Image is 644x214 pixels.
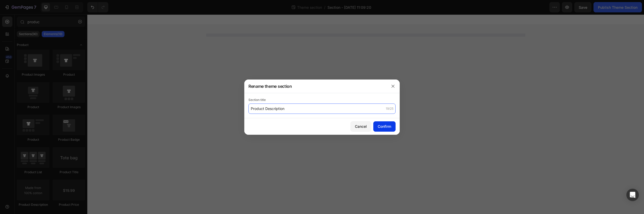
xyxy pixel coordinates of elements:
[355,124,367,129] div: Cancel
[626,189,639,201] div: Open Intercom Messenger
[373,121,396,132] button: Confirm
[248,83,292,89] h3: Rename theme section
[248,97,396,102] div: Section title
[378,124,391,129] div: Confirm
[350,121,371,132] button: Cancel
[386,106,393,111] div: 19/25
